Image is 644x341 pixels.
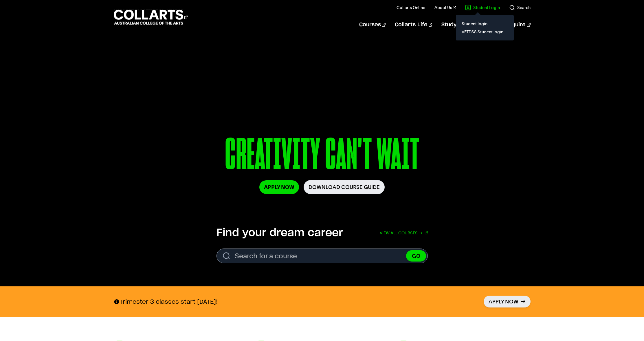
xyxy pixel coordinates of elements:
[505,15,530,34] a: Enquire
[397,5,425,10] a: Collarts Online
[395,15,432,34] a: Collarts Life
[465,5,500,10] a: Student Login
[434,5,456,10] a: About Us
[509,5,531,10] a: Search
[460,28,509,36] a: VETDSS Student login
[406,250,426,262] button: GO
[216,249,428,263] input: Search for a course
[304,180,385,194] a: Download Course Guide
[484,296,531,307] a: Apply Now
[259,180,299,194] a: Apply Now
[168,132,476,180] p: CREATIVITY CAN'T WAIT
[114,298,218,305] p: Trimester 3 classes start [DATE]!
[114,9,188,25] div: Go to homepage
[216,227,343,239] h2: Find your dream career
[216,249,428,263] form: Search
[441,15,496,34] a: Study Information
[359,15,386,34] a: Courses
[460,20,509,28] a: Student login
[380,227,428,239] a: View all courses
